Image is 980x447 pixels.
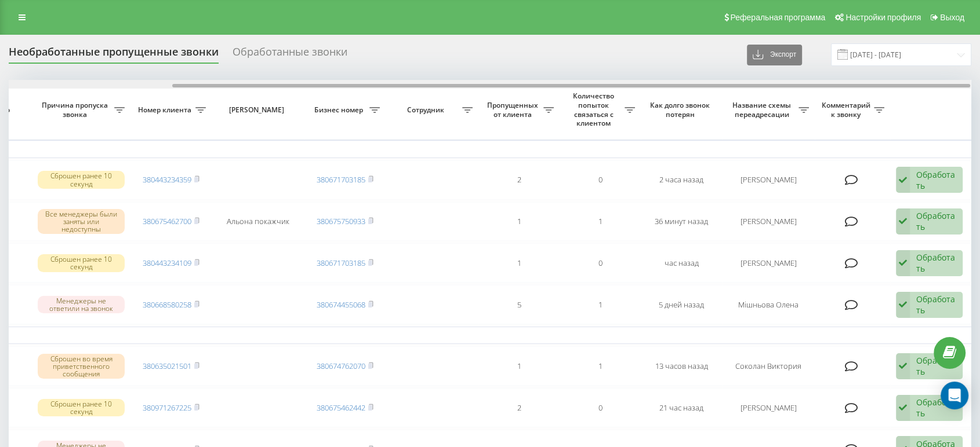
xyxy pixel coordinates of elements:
span: Пропущенных от клиента [484,101,543,119]
td: [PERSON_NAME] [722,160,815,200]
td: Соколан Виктория [722,346,815,386]
td: 1 [560,346,641,386]
span: [PERSON_NAME] [222,105,295,115]
div: Обработать [916,294,956,316]
span: Комментарий к звонку [821,101,874,119]
div: Обработать [916,169,956,191]
td: Альона покажчик [212,202,304,241]
span: Выход [940,13,964,22]
a: 380675462442 [317,402,365,413]
a: 380674455068 [317,299,365,310]
div: Обработать [916,355,956,377]
a: 380971267225 [143,402,191,413]
a: 380674762070 [317,361,365,371]
div: Сброшен ранее 10 секунд [38,171,125,188]
div: Необработанные пропущенные звонки [9,46,219,64]
div: Сброшен ранее 10 секунд [38,399,125,416]
td: [PERSON_NAME] [722,243,815,283]
a: 380671703185 [317,258,365,268]
a: 380443234359 [143,174,191,185]
a: 380675750933 [317,216,365,226]
td: 13 часов назад [641,346,722,386]
button: Экспорт [747,45,802,65]
span: Причина пропуска звонка [38,101,114,119]
div: Обработать [916,210,956,232]
span: Настройки профиля [845,13,921,22]
td: 2 [478,388,560,427]
td: [PERSON_NAME] [722,202,815,241]
td: 0 [560,160,641,200]
span: Сотрудник [391,105,462,115]
div: Обработать [916,397,956,419]
td: 2 [478,160,560,200]
span: Бизнес номер [310,105,369,115]
div: Все менеджеры были заняты или недоступны [38,209,125,235]
a: 380675462700 [143,216,191,226]
td: 5 дней назад [641,285,722,324]
td: 5 [478,285,560,324]
td: 0 [560,243,641,283]
td: 0 [560,388,641,427]
td: 2 часа назад [641,160,722,200]
div: Менеджеры не ответили на звонок [38,296,125,313]
div: Open Intercom Messenger [941,382,968,409]
td: 1 [478,202,560,241]
div: Обработать [916,252,956,274]
a: 380668580258 [143,299,191,310]
span: Название схемы переадресации [728,101,798,119]
div: Обработанные звонки [233,46,347,64]
td: [PERSON_NAME] [722,388,815,427]
a: 380635021501 [143,361,191,371]
a: 380443234109 [143,258,191,268]
td: 1 [560,202,641,241]
td: час назад [641,243,722,283]
td: 21 час назад [641,388,722,427]
td: 36 минут назад [641,202,722,241]
td: 1 [478,346,560,386]
td: Мішньова Олена [722,285,815,324]
span: Номер клиента [136,105,195,115]
a: 380671703185 [317,174,365,185]
td: 1 [478,243,560,283]
td: 1 [560,285,641,324]
span: Количество попыток связаться с клиентом [565,91,625,127]
span: Как долго звонок потерян [650,101,713,119]
span: Реферальная программа [730,13,825,22]
div: Сброшен во время приветственного сообщения [38,354,125,379]
div: Сброшен ранее 10 секунд [38,254,125,272]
